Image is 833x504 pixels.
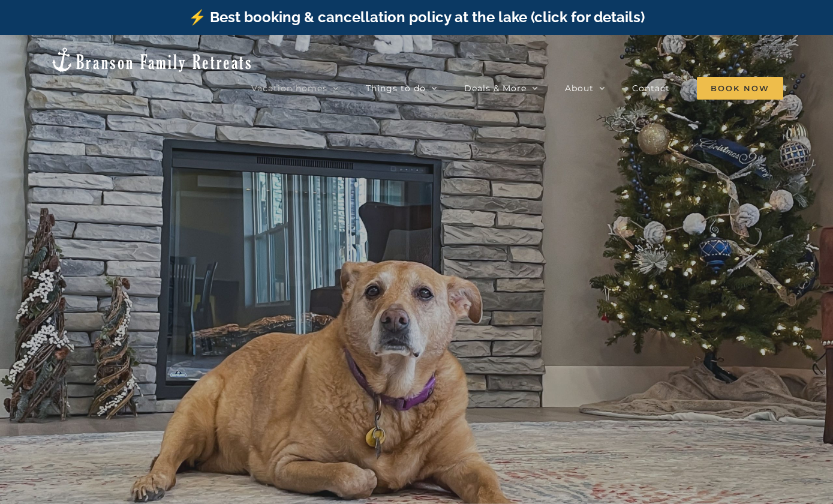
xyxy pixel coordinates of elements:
span: Book Now [697,77,783,100]
a: Things to do [366,76,437,100]
span: Contact [632,84,670,92]
span: Deals & More [464,84,527,92]
nav: Main Menu [251,76,783,100]
span: Vacation homes [251,84,327,92]
img: Branson Family Retreats Logo [50,46,253,73]
a: Book Now [697,76,783,100]
a: ⚡️ Best booking & cancellation policy at the lake (click for details) [188,8,645,26]
b: Dog-friendly Properties [285,245,548,348]
a: Vacation homes [251,76,339,100]
span: Things to do [366,84,426,92]
a: About [565,76,605,100]
span: About [565,84,594,92]
a: Deals & More [464,76,538,100]
a: Contact [632,76,670,100]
